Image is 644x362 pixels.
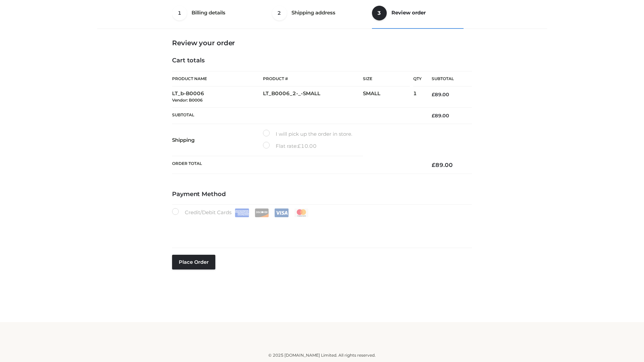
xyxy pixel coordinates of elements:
th: Shipping [172,124,263,156]
th: Subtotal [172,107,422,124]
th: Size [363,71,410,86]
td: LT_b-B0006 [172,86,263,108]
div: © 2025 [DOMAIN_NAME] Limited. All rights reserved. [100,352,544,359]
h3: Review your order [172,39,472,47]
th: Subtotal [422,71,472,86]
span: £ [298,143,301,149]
label: I will pick up the order in store. [263,130,352,138]
td: 1 [413,86,422,108]
span: £ [432,92,435,98]
bdi: 89.00 [432,162,453,168]
span: £ [432,113,435,119]
img: Visa [274,208,289,217]
small: Vendor: B0006 [172,98,203,103]
h4: Payment Method [172,191,472,198]
bdi: 89.00 [432,113,449,119]
label: Flat rate: [263,142,317,150]
iframe: Secure payment input frame [171,216,471,240]
td: LT_B0006_2-_-SMALL [263,86,363,108]
label: Credit/Debit Cards [172,208,309,217]
th: Product Name [172,71,263,86]
th: Product # [263,71,363,86]
img: Mastercard [294,208,309,217]
img: Discover [255,208,269,217]
bdi: 89.00 [432,92,449,98]
th: Qty [413,71,422,86]
td: SMALL [363,86,413,108]
button: Place order [172,255,215,269]
span: £ [432,162,435,168]
h4: Cart totals [172,57,472,64]
th: Order Total [172,156,422,174]
img: Amex [235,208,249,217]
bdi: 10.00 [298,143,317,149]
